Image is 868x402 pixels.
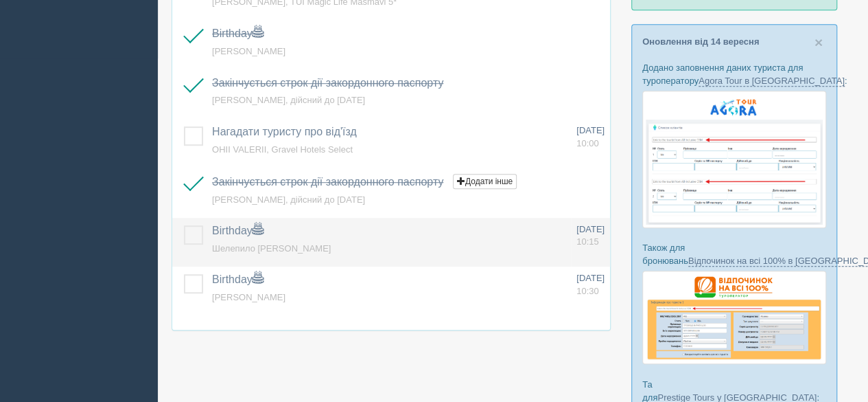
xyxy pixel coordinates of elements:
img: agora-tour-%D1%84%D0%BE%D1%80%D0%BC%D0%B0-%D0%B1%D1%80%D0%BE%D0%BD%D1%8E%D0%B2%D0%B0%D0%BD%D0%BD%... [642,91,826,228]
a: [PERSON_NAME], дійсний до [DATE] [212,194,365,205]
a: [PERSON_NAME] [212,46,285,56]
p: Також для бронювань : [642,241,826,267]
a: Закінчується строк дії закордонного паспорту [212,77,443,89]
span: [DATE] [576,125,605,135]
img: otdihnavse100--%D1%84%D0%BE%D1%80%D0%BC%D0%B0-%D0%B1%D1%80%D0%BE%D0%BD%D0%B8%D1%80%D0%BE%D0%B2%D0... [642,271,826,364]
a: Оновлення від 14 вересня [642,36,759,47]
a: Нагадати туристу про від'їзд [212,126,357,137]
a: [PERSON_NAME] [212,292,285,302]
span: 10:30 [576,286,599,296]
a: Шелепило [PERSON_NAME] [212,243,331,254]
button: Додати інше [453,174,517,189]
span: [DATE] [576,224,605,234]
a: Birthday [212,27,263,39]
span: 10:00 [576,138,599,148]
a: [PERSON_NAME], дійсний до [DATE] [212,95,365,105]
span: [DATE] [576,273,605,283]
span: × [814,34,823,50]
p: Додано заповнення даних туриста для туроператору : [642,61,826,87]
a: Закінчується строк дії закордонного паспорту [212,176,443,188]
button: Close [814,35,823,49]
span: 10:15 [576,236,599,247]
a: [DATE] 10:15 [576,223,605,249]
a: [DATE] 10:30 [576,272,605,298]
a: OHII VALERII, Gravel Hotels Select [212,144,353,155]
a: Agora Tour в [GEOGRAPHIC_DATA] [699,76,845,87]
a: Birthday [212,273,263,285]
a: Birthday [212,225,263,236]
a: [DATE] 10:00 [576,124,605,150]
